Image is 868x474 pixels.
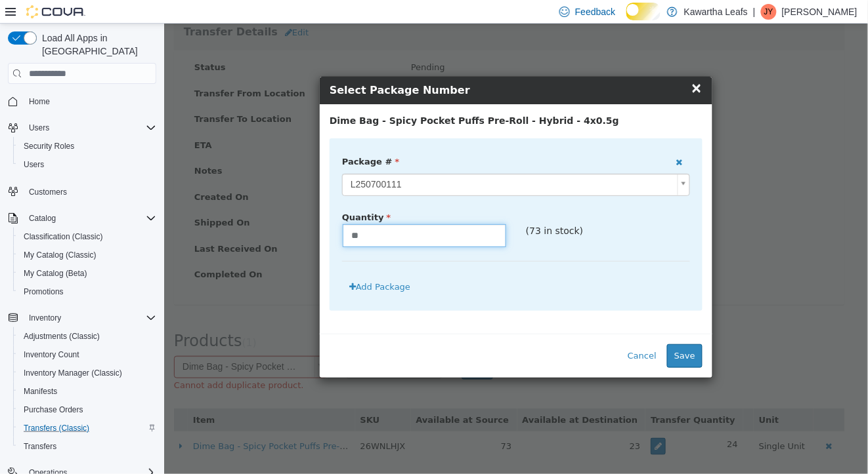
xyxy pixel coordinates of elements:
[18,247,102,263] a: My Catalog (Classic)
[626,3,661,20] input: Dark Mode
[24,210,61,226] button: Catalog
[18,284,156,300] span: Promotions
[24,94,55,109] a: Home
[24,310,66,326] button: Inventory
[18,138,156,154] span: Security Roles
[24,286,64,297] span: Promotions
[18,347,156,363] span: Inventory Count
[24,331,100,342] span: Adjustments (Classic)
[456,321,500,344] button: Cancel
[24,210,156,226] span: Catalog
[24,120,54,136] button: Users
[18,284,69,300] a: Promotions
[761,4,777,20] div: James Yin
[684,4,748,20] p: Kawartha Leafs
[24,141,74,151] span: Security Roles
[18,247,156,263] span: My Catalog (Classic)
[29,187,67,197] span: Customers
[13,227,162,246] button: Classification (Classic)
[782,4,857,20] p: [PERSON_NAME]
[13,137,162,155] button: Security Roles
[3,309,162,327] button: Inventory
[29,313,61,323] span: Inventory
[3,182,162,201] button: Customers
[18,439,156,454] span: Transfers
[13,246,162,264] button: My Catalog (Classic)
[24,310,156,326] span: Inventory
[29,213,56,224] span: Catalog
[24,120,156,136] span: Users
[165,59,538,75] h4: Select Package Number
[18,365,127,381] a: Inventory Manager (Classic)
[575,5,615,18] span: Feedback
[3,209,162,227] button: Catalog
[178,133,235,143] span: Package #
[18,266,93,281] a: My Catalog (Beta)
[13,419,162,437] button: Transfers (Classic)
[18,384,62,399] a: Manifests
[3,119,162,137] button: Users
[764,4,773,20] span: JY
[24,405,83,415] span: Purchase Orders
[503,321,538,344] button: Save
[24,183,156,199] span: Customers
[13,382,162,401] button: Manifests
[18,157,49,172] a: Users
[753,4,756,20] p: |
[18,420,95,436] a: Transfers (Classic)
[179,151,508,172] span: L250700111
[18,328,156,344] span: Adjustments (Classic)
[18,365,156,381] span: Inventory Manager (Classic)
[18,229,156,245] span: Classification (Classic)
[18,157,156,172] span: Users
[29,96,50,107] span: Home
[13,364,162,382] button: Inventory Manager (Classic)
[165,90,455,104] label: Dime Bag - Spicy Pocket Puffs Pre-Roll - Hybrid - 4x0.5g
[13,401,162,419] button: Purchase Orders
[527,56,538,72] span: ×
[13,283,162,301] button: Promotions
[24,386,57,397] span: Manifests
[13,346,162,364] button: Inventory Count
[18,439,62,454] a: Transfers
[3,92,162,111] button: Home
[18,328,105,344] a: Adjustments (Classic)
[37,31,156,58] span: Load All Apps in [GEOGRAPHIC_DATA]
[24,159,44,170] span: Users
[26,5,85,18] img: Cova
[18,420,156,436] span: Transfers (Classic)
[18,266,156,281] span: My Catalog (Beta)
[362,201,526,214] p: (73 in stock)
[24,184,72,200] a: Customers
[24,368,122,378] span: Inventory Manager (Classic)
[24,268,87,279] span: My Catalog (Beta)
[18,229,108,245] a: Classification (Classic)
[13,264,162,283] button: My Catalog (Beta)
[13,437,162,456] button: Transfers
[24,231,103,242] span: Classification (Classic)
[178,252,253,275] button: Add Package
[24,250,97,260] span: My Catalog (Classic)
[24,349,79,360] span: Inventory Count
[18,384,156,399] span: Manifests
[18,138,79,154] a: Security Roles
[178,189,227,199] span: Quantity
[18,402,156,418] span: Purchase Orders
[18,402,89,418] a: Purchase Orders
[24,93,156,109] span: Home
[13,327,162,346] button: Adjustments (Classic)
[13,155,162,174] button: Users
[29,123,49,133] span: Users
[18,347,85,363] a: Inventory Count
[24,423,89,433] span: Transfers (Classic)
[24,441,56,452] span: Transfers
